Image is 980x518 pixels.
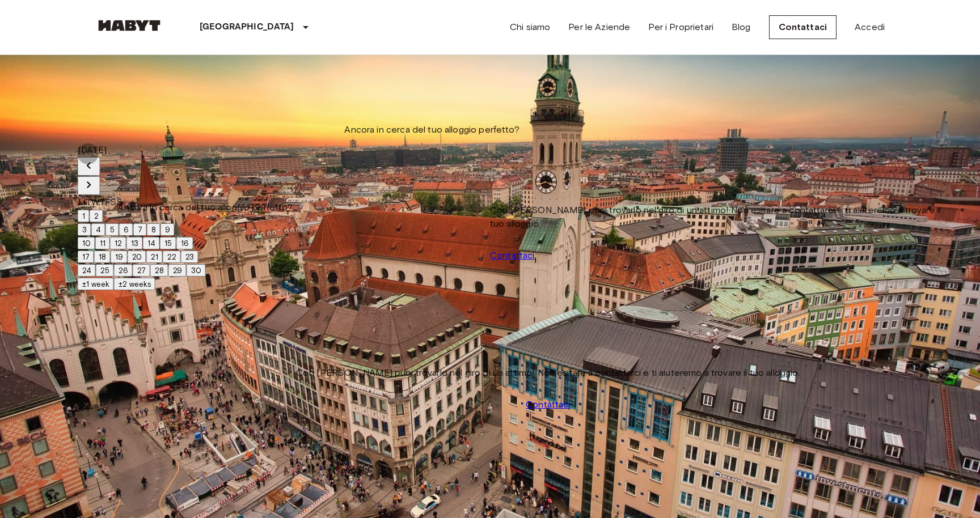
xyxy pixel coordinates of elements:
span: Monday [78,197,86,207]
span: Friday [105,197,110,207]
span: Thursday [99,197,105,207]
button: 10 [78,237,95,249]
a: Accedi [855,20,885,34]
button: 20 [128,250,146,263]
button: 26 [114,264,133,277]
button: 19 [111,250,128,263]
button: 4 [91,223,105,236]
button: 2 [90,210,103,222]
button: 11 [95,237,110,249]
button: 16 [176,237,193,249]
button: 27 [133,264,150,277]
button: 30 [187,264,206,277]
button: 29 [168,264,187,277]
a: Per le Aziende [568,20,630,34]
span: Saturday [110,197,116,207]
a: Chi siamo [510,20,550,34]
span: Wednesday [91,197,99,207]
button: 14 [143,237,160,249]
button: 5 [105,223,119,236]
button: 6 [119,223,133,236]
img: Habyt [95,20,163,31]
span: Ancora in cerca del tuo alloggio perfetto? [344,123,519,137]
div: [DATE] [78,143,206,157]
button: 15 [160,237,176,249]
button: 22 [163,250,181,263]
button: 12 [110,237,126,249]
button: Previous month [78,157,100,176]
button: 7 [133,223,147,236]
button: 17 [78,250,94,263]
button: 1 [78,210,90,222]
a: Blog [732,20,751,34]
a: Contattaci [526,398,571,411]
button: 18 [94,250,111,263]
button: ±1 week [78,278,114,290]
a: Contattaci [769,15,837,39]
button: ±2 weeks [114,278,155,290]
button: 28 [150,264,168,277]
span: Con [PERSON_NAME] puoi trovarlo nel giro di un attimo! Non esitare a contattarci e ti aiuteremo a... [296,366,800,380]
span: Sunday [116,197,122,207]
p: [GEOGRAPHIC_DATA] [200,20,294,34]
button: 8 [147,223,160,236]
button: 21 [146,250,163,263]
button: 13 [126,237,143,249]
button: Next month [78,176,100,195]
a: Per i Proprietari [648,20,713,34]
button: 25 [96,264,114,277]
button: 9 [160,223,175,236]
div: Move In Flexibility [78,277,206,291]
button: 23 [181,250,198,263]
button: 3 [78,223,91,236]
button: 24 [78,264,96,277]
span: Tuesday [86,197,91,207]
